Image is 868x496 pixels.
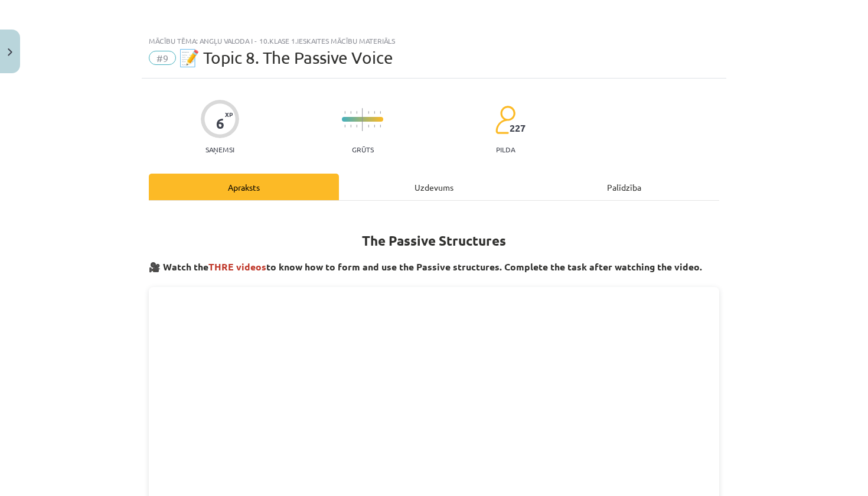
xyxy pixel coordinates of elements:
img: icon-short-line-57e1e144782c952c97e751825c79c345078a6d821885a25fce030b3d8c18986b.svg [344,111,345,114]
p: Saņemsi [201,145,239,154]
img: icon-short-line-57e1e144782c952c97e751825c79c345078a6d821885a25fce030b3d8c18986b.svg [356,111,357,114]
img: icon-short-line-57e1e144782c952c97e751825c79c345078a6d821885a25fce030b3d8c18986b.svg [344,125,345,128]
span: 227 [510,123,526,133]
div: Uzdevums [339,174,529,200]
span: XP [225,111,233,118]
img: icon-close-lesson-0947bae3869378f0d4975bcd49f059093ad1ed9edebbc8119c70593378902aed.svg [8,48,12,56]
p: Grūts [352,145,374,154]
span: 📝 Topic 8. The Passive Voice [179,48,393,67]
img: students-c634bb4e5e11cddfef0936a35e636f08e4e9abd3cc4e673bd6f9a4125e45ecb1.svg [495,105,515,135]
img: icon-short-line-57e1e144782c952c97e751825c79c345078a6d821885a25fce030b3d8c18986b.svg [368,125,369,128]
img: icon-short-line-57e1e144782c952c97e751825c79c345078a6d821885a25fce030b3d8c18986b.svg [374,125,375,128]
div: Mācību tēma: Angļu valoda i - 10.klase 1.ieskaites mācību materiāls [149,37,719,45]
div: Palīdzība [529,174,719,200]
img: icon-short-line-57e1e144782c952c97e751825c79c345078a6d821885a25fce030b3d8c18986b.svg [350,111,351,114]
div: 6 [216,115,224,132]
img: icon-short-line-57e1e144782c952c97e751825c79c345078a6d821885a25fce030b3d8c18986b.svg [380,111,381,114]
img: icon-short-line-57e1e144782c952c97e751825c79c345078a6d821885a25fce030b3d8c18986b.svg [350,125,351,128]
img: icon-short-line-57e1e144782c952c97e751825c79c345078a6d821885a25fce030b3d8c18986b.svg [356,125,357,128]
span: #9 [149,51,176,65]
span: THRE videos [208,260,266,273]
div: Apraksts [149,174,339,200]
img: icon-short-line-57e1e144782c952c97e751825c79c345078a6d821885a25fce030b3d8c18986b.svg [368,111,369,114]
p: pilda [496,145,515,154]
strong: 🎥 Watch the to know how to form and use the Passive structures. Complete the task after watching ... [149,260,702,273]
img: icon-short-line-57e1e144782c952c97e751825c79c345078a6d821885a25fce030b3d8c18986b.svg [374,111,375,114]
strong: The Passive Structures [362,232,506,249]
img: icon-long-line-d9ea69661e0d244f92f715978eff75569469978d946b2353a9bb055b3ed8787d.svg [362,108,363,131]
img: icon-short-line-57e1e144782c952c97e751825c79c345078a6d821885a25fce030b3d8c18986b.svg [380,125,381,128]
